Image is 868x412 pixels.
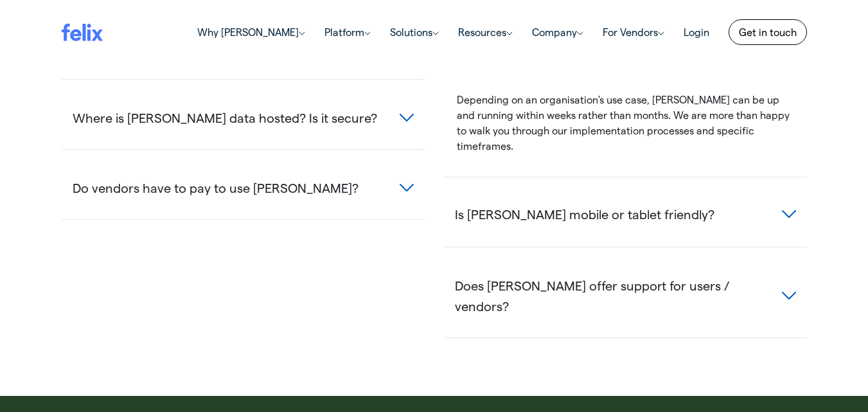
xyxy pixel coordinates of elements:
[380,19,448,45] a: Solutions
[674,19,719,45] a: Login
[593,19,674,45] a: For Vendors
[729,19,807,45] a: Get in touch
[73,107,377,128] span: Where is [PERSON_NAME] data hosted? Is it secure?
[444,195,807,233] button: Is [PERSON_NAME] mobile or tablet friendly?
[448,19,522,45] a: Resources
[73,177,359,198] span: Do vendors have to pay to use [PERSON_NAME]?
[455,204,714,224] span: Is [PERSON_NAME] mobile or tablet friendly?
[62,169,425,206] button: Do vendors have to pay to use [PERSON_NAME]?
[522,19,593,45] a: Company
[444,267,807,325] button: Does [PERSON_NAME] offer support for users / vendors?
[455,275,782,316] span: Does [PERSON_NAME] offer support for users / vendors?
[315,19,380,45] a: Platform
[457,93,790,152] span: Depending on an organisation's use case, [PERSON_NAME] can be up and running within weeks rather ...
[188,19,315,45] a: Why [PERSON_NAME]
[62,99,425,136] button: Where is [PERSON_NAME] data hosted? Is it secure?
[62,23,103,40] img: felix logo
